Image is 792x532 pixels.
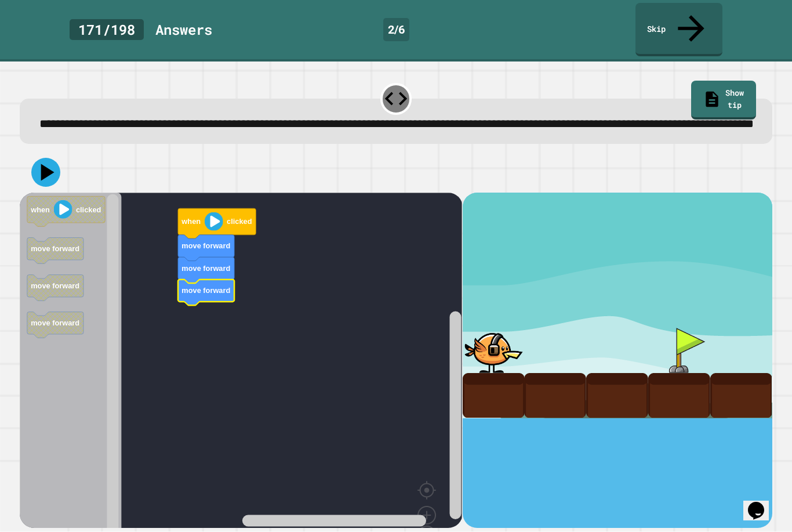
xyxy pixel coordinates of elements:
iframe: chat widget [743,486,780,520]
text: move forward [182,264,231,273]
text: when [181,218,201,226]
text: when [30,205,50,214]
text: move forward [182,242,231,251]
text: clicked [76,205,101,214]
text: move forward [182,286,231,295]
text: move forward [31,281,79,290]
div: Blockly Workspace [20,193,462,528]
text: move forward [31,319,79,327]
div: 171 / 198 [70,19,144,40]
div: 2 / 6 [383,18,409,41]
text: move forward [31,244,79,253]
div: Answer s [155,19,212,40]
a: Skip [635,3,722,56]
text: clicked [227,218,252,226]
a: Show tip [691,81,756,120]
